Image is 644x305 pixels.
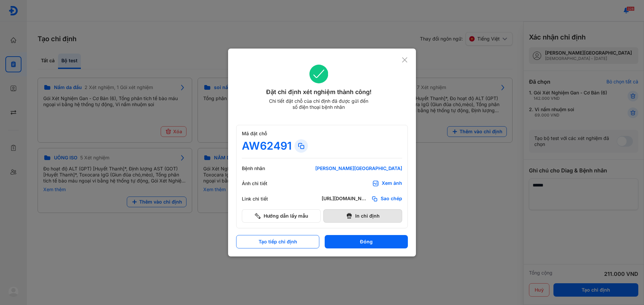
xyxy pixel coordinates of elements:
[323,209,402,223] button: In chỉ định
[242,209,321,223] button: Hướng dẫn lấy mẫu
[242,139,292,153] div: AW62491
[315,165,402,171] div: [PERSON_NAME][GEOGRAPHIC_DATA]
[242,196,282,202] div: Link chi tiết
[242,165,282,171] div: Bệnh nhân
[381,196,402,202] span: Sao chép
[266,98,371,110] div: Chi tiết đặt chỗ của chỉ định đã được gửi đến số điện thoại bệnh nhân
[382,180,402,187] div: Xem ảnh
[242,180,282,186] div: Ảnh chi tiết
[236,87,401,97] div: Đặt chỉ định xét nghiệm thành công!
[325,235,408,248] button: Đóng
[322,196,369,202] div: [URL][DOMAIN_NAME]
[242,131,402,137] div: Mã đặt chỗ
[236,235,319,248] button: Tạo tiếp chỉ định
